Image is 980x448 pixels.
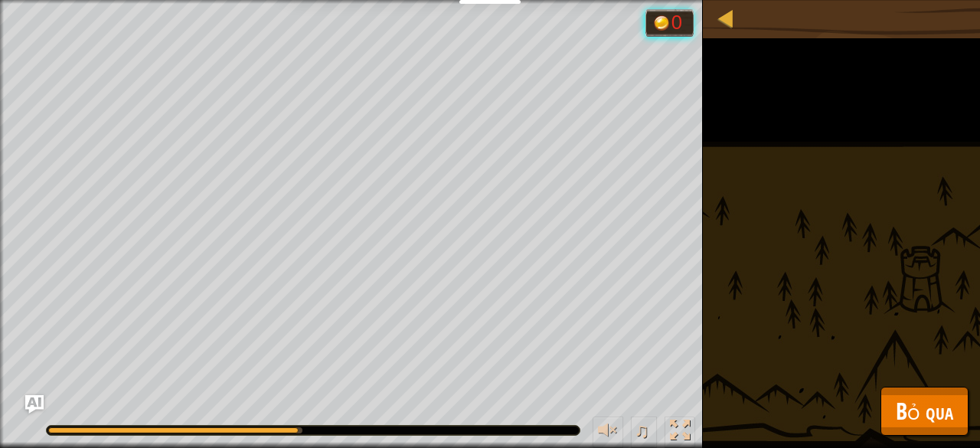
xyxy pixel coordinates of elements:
[880,387,969,436] button: Bỏ qua
[896,395,953,427] span: Bỏ qua
[634,419,649,442] span: ♫
[593,417,623,448] button: Tùy chỉnh âm lượng
[671,13,687,33] div: 0
[631,417,657,448] button: ♫
[25,395,44,414] button: Ask AI
[665,417,695,448] button: Bật tắt chế độ toàn màn hình
[645,9,694,37] div: Team 'humans' has 0 gold.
